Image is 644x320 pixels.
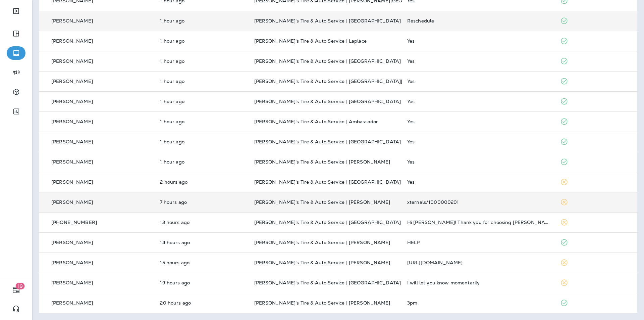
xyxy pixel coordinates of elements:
span: [PERSON_NAME]'s Tire & Auto Service | [PERSON_NAME] [254,159,390,165]
div: Yes [407,159,549,165]
p: [PERSON_NAME] [51,159,93,165]
div: xternals/1000000201 [407,199,549,205]
span: [PERSON_NAME]'s Tire & Auto Service | [PERSON_NAME] [254,260,390,266]
div: Yes [407,58,549,64]
p: [PERSON_NAME] [51,240,93,245]
p: [PERSON_NAME] [51,79,93,84]
div: Yes [407,139,549,144]
span: [PERSON_NAME]'s Tire & Auto Service | [GEOGRAPHIC_DATA][PERSON_NAME] [254,78,443,84]
p: [PERSON_NAME] [51,280,93,285]
p: Sep 29, 2025 05:48 PM [160,240,243,245]
p: [PERSON_NAME] [51,18,93,24]
button: 19 [7,283,25,297]
span: [PERSON_NAME]'s Tire & Auto Service | [PERSON_NAME] [254,239,390,245]
p: Sep 29, 2025 04:53 PM [160,260,243,265]
p: Sep 30, 2025 07:02 AM [160,79,243,84]
p: [PHONE_NUMBER] [51,220,97,225]
p: [PERSON_NAME] [51,38,93,44]
div: HELP [407,240,549,245]
p: Sep 30, 2025 07:02 AM [160,159,243,165]
p: [PERSON_NAME] [51,139,93,144]
span: [PERSON_NAME]'s Tire & Auto Service | [GEOGRAPHIC_DATA] [254,219,401,225]
span: [PERSON_NAME]'s Tire & Auto Service | [GEOGRAPHIC_DATA] [254,58,401,64]
p: [PERSON_NAME] [51,99,93,104]
span: 19 [16,283,25,289]
p: Sep 30, 2025 05:35 AM [160,179,243,185]
p: Sep 30, 2025 07:02 AM [160,58,243,64]
p: [PERSON_NAME] [51,300,93,306]
span: [PERSON_NAME]'s Tire & Auto Service | [GEOGRAPHIC_DATA] [254,98,401,104]
p: Sep 29, 2025 11:27 AM [160,300,243,306]
button: Expand Sidebar [7,4,25,18]
div: Yes [407,99,549,104]
p: Sep 30, 2025 07:02 AM [160,139,243,144]
p: [PERSON_NAME] [51,179,93,185]
p: [PERSON_NAME] [51,119,93,124]
div: Yes [407,119,549,124]
span: [PERSON_NAME]'s Tire & Auto Service | [PERSON_NAME] [254,300,390,306]
span: [PERSON_NAME]'s Tire & Auto Service | [GEOGRAPHIC_DATA] [254,280,401,286]
p: Sep 29, 2025 12:09 PM [160,280,243,285]
p: [PERSON_NAME] [51,58,93,64]
div: I will let you know momentarily [407,280,549,285]
div: Yes [407,179,549,185]
div: Yes [407,79,549,84]
p: [PERSON_NAME] [51,260,93,265]
p: Sep 29, 2025 06:29 PM [160,220,243,225]
span: [PERSON_NAME]'s Tire & Auto Service | [PERSON_NAME] [254,199,390,205]
p: Sep 30, 2025 12:38 AM [160,199,243,205]
p: Sep 30, 2025 07:02 AM [160,99,243,104]
p: Sep 30, 2025 07:03 AM [160,18,243,24]
div: 3pm [407,300,549,306]
div: Yes [407,38,549,44]
span: [PERSON_NAME]'s Tire & Auto Service | [GEOGRAPHIC_DATA] [254,179,401,185]
p: Sep 30, 2025 07:02 AM [160,38,243,44]
div: https://youtube.com/shorts/CzcQPo8OoLg?si=8xutm4N5KNVSBlP3 [407,260,549,265]
span: [PERSON_NAME]'s Tire & Auto Service | [GEOGRAPHIC_DATA] [254,139,401,145]
span: [PERSON_NAME]'s Tire & Auto Service | [GEOGRAPHIC_DATA] [254,18,401,24]
p: Sep 30, 2025 07:02 AM [160,119,243,124]
span: [PERSON_NAME]'s Tire & Auto Service | Laplace [254,38,367,44]
div: Reschedule [407,18,549,24]
span: [PERSON_NAME]'s Tire & Auto Service | Ambassador [254,119,378,125]
div: Hi David! Thank you for choosing Chabill's Tire & Auto Service Chabill's Tire & Auto Service | Bu... [407,220,549,225]
p: [PERSON_NAME] [51,199,93,205]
